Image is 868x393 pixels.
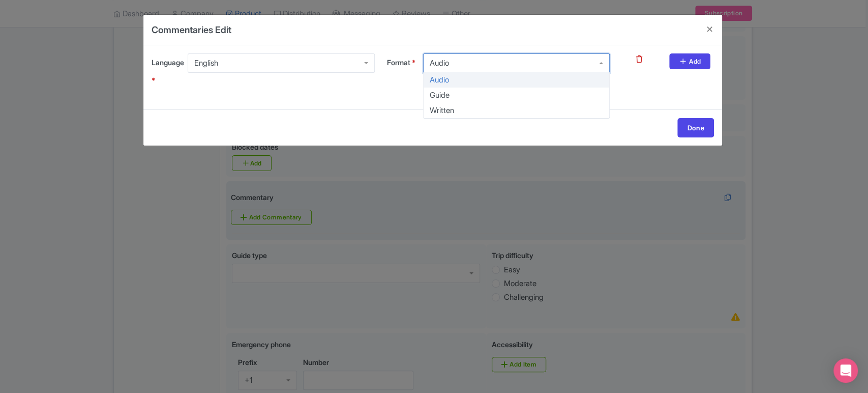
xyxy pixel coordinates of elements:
[194,59,218,68] div: English
[152,58,184,67] span: Language
[152,23,231,37] h4: Commentaries Edit
[424,72,609,88] div: Audio
[677,118,714,137] a: Done
[387,58,410,67] span: Format
[424,103,609,118] div: Written
[669,53,710,69] a: Add
[424,88,609,103] div: Guide
[833,358,858,383] div: Open Intercom Messenger
[430,59,449,68] div: Audio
